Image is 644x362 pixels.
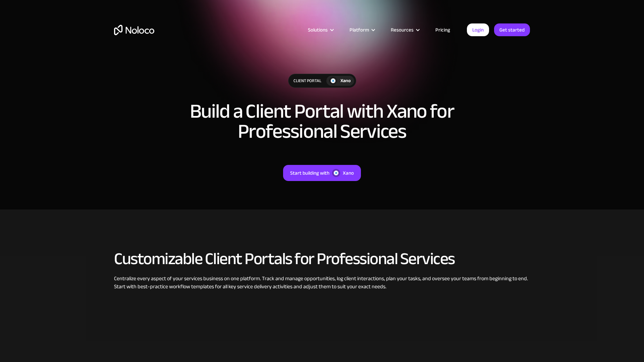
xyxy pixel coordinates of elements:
a: Get started [494,23,530,36]
a: Start building withXano [283,165,361,181]
div: Platform [350,25,369,34]
div: Xano [340,77,351,84]
div: Client Portal [288,74,326,87]
div: Platform [341,25,382,34]
div: Centralize every aspect of your services business on one platform. Track and manage opportunities... [114,275,530,291]
a: home [114,25,154,35]
div: Xano [343,169,354,177]
div: Start building with [290,169,329,177]
h1: Build a Client Portal with Xano for Professional Services [171,101,473,141]
h2: Customizable Client Portals for Professional Services [114,250,530,268]
a: Pricing [427,25,459,34]
div: Resources [382,25,427,34]
div: Resources [391,25,414,34]
a: Login [467,23,489,36]
div: Solutions [300,25,341,34]
div: Solutions [308,25,328,34]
